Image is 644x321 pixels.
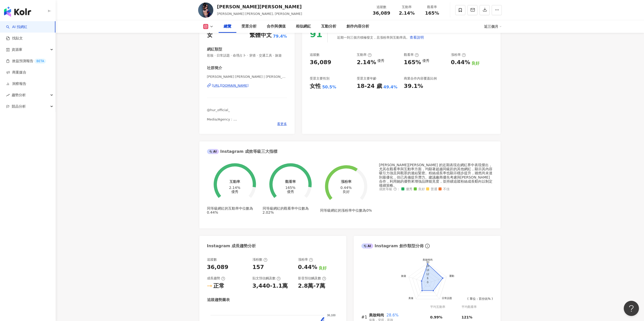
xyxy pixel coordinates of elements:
[253,263,264,271] div: 157
[4,7,31,17] img: logo
[361,314,369,320] div: #1
[212,83,249,88] div: [URL][DOMAIN_NAME]
[267,23,286,30] div: 合作與價值
[372,5,391,10] div: 追蹤數
[401,275,406,278] text: 旅遊
[207,297,230,303] div: 追蹤趨勢圖表
[383,84,398,90] div: 49.4%
[484,22,502,31] div: 近三個月
[207,206,263,214] div: 同等級網紅的互動率中位數為
[401,187,412,191] span: 優秀
[426,261,429,264] text: 30
[414,187,425,191] span: 良好
[207,263,228,271] div: 36,089
[357,82,382,90] div: 18-24 歲
[409,32,424,42] button: 查看說明
[6,81,26,86] a: 洞察報告
[404,82,423,90] div: 39.1%
[386,313,399,317] span: 28.6%
[207,65,222,71] div: 社群簡介
[6,70,26,75] a: 商案媒合
[6,93,10,97] span: rise
[369,313,384,317] span: 美妝時尚
[298,257,313,262] div: 漲粉率
[231,190,238,194] div: 優秀
[361,243,424,249] div: Instagram 創作類型分佈
[408,297,413,300] text: 美食
[263,210,274,214] span: 2.02%
[207,149,277,154] div: Instagram 成效等級三大指標
[207,53,287,58] span: 彩妝 · 日常話題 · 命理占卜 · 穿搭 · 交通工具 · 旅遊
[361,243,373,249] div: AI
[229,186,240,190] div: 2.14%
[296,23,311,30] div: 相似網紅
[287,190,294,194] div: 優秀
[253,282,288,290] div: 3,440-1.1萬
[427,277,428,280] text: 6
[12,89,26,101] span: 趨勢分析
[404,53,419,57] div: 觀看率
[213,282,224,290] div: 正常
[207,210,218,214] span: 0.44%
[430,305,462,309] div: 平均互動率
[310,53,320,57] div: 追蹤數
[241,23,257,30] div: 受眾分析
[320,208,372,212] div: 同等級網紅的漲粉率中位數為
[430,315,443,319] span: 0.99%
[379,187,493,191] div: 成效等級 ：
[6,24,27,30] a: searchAI 找網紅
[250,31,272,39] div: 繁體中文
[6,36,23,41] a: 找貼文
[321,23,336,30] div: 互動分析
[6,59,46,64] a: 效益預測報告BETA
[462,305,493,309] div: 平均觀看率
[310,29,322,39] div: 91
[379,163,493,187] div: [PERSON_NAME][PERSON_NAME] 的近期表現在網紅界中表現傑出，尤其在觀看率與互動率方面，均顯著超越同級距的其他網紅，顯示其內容吸引力強且與觀眾的連結緊密。粉絲成長率也顯示穩...
[404,76,437,81] div: 商業合作內容覆蓋比例
[366,208,372,212] span: 0%
[423,5,442,10] div: 觀看率
[343,190,350,194] div: 良好
[298,263,317,271] div: 0.44%
[230,180,240,184] div: 互動率
[451,53,466,57] div: 漲粉率
[439,187,450,191] span: 不佳
[217,12,302,16] span: [PERSON_NAME] [PERSON_NAME], [PERSON_NAME]
[377,59,384,63] div: 優秀
[410,35,424,39] span: 查看說明
[404,59,421,66] div: 165%
[277,122,287,126] span: 看更多
[12,44,22,55] span: 資源庫
[426,187,437,191] span: 普通
[399,11,414,16] span: 2.14%
[207,47,222,52] div: 網紅類型
[207,83,287,88] a: [URL][DOMAIN_NAME]
[357,59,376,66] div: 2.14%
[337,32,424,42] div: 近期一到三個月積極發文，且漲粉率與互動率高。
[471,61,480,66] div: 良好
[285,180,296,184] div: 觀看率
[310,76,329,81] div: 受眾主要性別
[253,257,267,262] div: 漲粉數
[427,281,428,284] text: 0
[327,314,336,317] tspan: 36,100
[451,59,470,66] div: 0.44%
[273,34,287,39] span: 79.4%
[449,275,454,278] text: 運動
[397,5,417,10] div: 互動率
[207,276,225,281] div: 成長趨勢
[462,315,472,319] span: 121%
[207,243,256,249] div: Instagram 成長趨勢分析
[340,186,351,190] div: 0.44%
[263,206,318,214] div: 同等級網紅的觀看率中位數為
[357,76,377,81] div: 受眾主要年齡
[198,3,213,18] img: KOL Avatar
[426,265,429,268] text: 24
[285,186,295,190] div: 165%
[341,180,351,184] div: 漲粉率
[298,282,325,290] div: 2.8萬-7萬
[310,82,321,90] div: 女性
[346,23,369,30] div: 創作內容分析
[423,258,433,261] text: 美妝時尚
[442,297,452,300] text: 日常話題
